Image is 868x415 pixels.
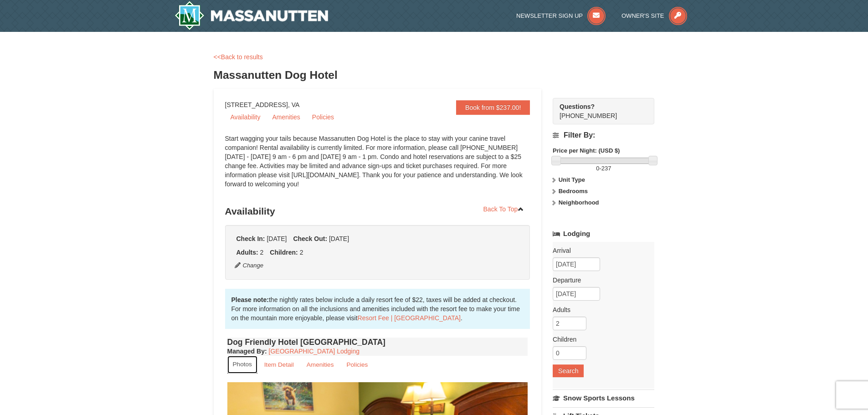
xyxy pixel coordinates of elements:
[227,356,257,374] a: Photos
[236,235,265,242] strong: Check In:
[553,246,647,255] label: Arrival
[231,296,269,303] strong: Please note:
[269,348,360,355] a: [GEOGRAPHIC_DATA] Lodging
[293,235,327,242] strong: Check Out:
[621,12,664,19] span: Owner's Site
[553,131,654,139] h4: Filter By:
[175,1,329,30] img: Massanutten Resort Logo
[227,348,265,355] span: Managed By
[225,289,530,329] div: the nightly rates below include a daily resort fee of $22, taxes will be added at checkout. For m...
[560,102,638,119] span: [PHONE_NUMBER]
[267,235,287,242] span: [DATE]
[227,348,267,355] strong: :
[175,1,329,30] a: Massanutten Resort
[225,110,266,124] a: Availability
[553,276,647,285] label: Departure
[340,356,374,374] a: Policies
[214,66,655,84] h3: Massanutten Dog Hotel
[225,202,530,220] h3: Availability
[601,165,611,172] span: 237
[225,134,530,198] div: Start wagging your tails because Massanutten Dog Hotel is the place to stay with your canine trav...
[553,147,620,154] strong: Price per Night: (USD $)
[621,12,687,19] a: Owner's Site
[553,364,584,377] button: Search
[553,164,654,173] label: -
[346,361,368,368] small: Policies
[270,249,298,256] strong: Children:
[553,305,647,314] label: Adults
[358,314,461,322] a: Resort Fee | [GEOGRAPHIC_DATA]
[264,361,294,368] small: Item Detail
[234,261,264,271] button: Change
[260,249,264,256] span: 2
[553,389,654,406] a: Snow Sports Lessons
[478,202,530,216] a: Back To Top
[553,225,654,242] a: Lodging
[559,199,599,206] strong: Neighborhood
[516,12,606,19] a: Newsletter Sign Up
[227,338,528,347] h4: Dog Friendly Hotel [GEOGRAPHIC_DATA]
[559,188,588,195] strong: Bedrooms
[560,103,595,110] strong: Questions?
[516,12,583,19] span: Newsletter Sign Up
[258,356,300,374] a: Item Detail
[307,110,339,124] a: Policies
[553,335,647,344] label: Children
[267,110,305,124] a: Amenities
[596,165,599,172] span: 0
[329,235,349,242] span: [DATE]
[307,361,334,368] small: Amenities
[300,249,303,256] span: 2
[233,361,252,368] small: Photos
[301,356,340,374] a: Amenities
[236,249,258,256] strong: Adults:
[456,100,530,115] a: Book from $237.00!
[214,53,263,61] a: <<Back to results
[559,176,585,183] strong: Unit Type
